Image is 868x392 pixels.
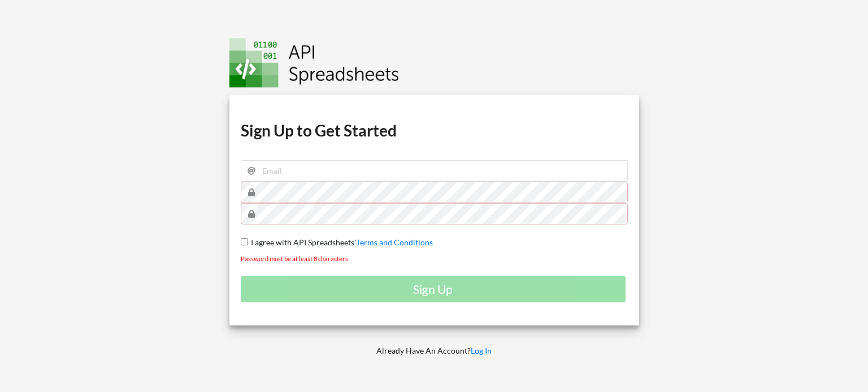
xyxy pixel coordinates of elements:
[241,255,348,262] small: Password must be at least 8 characters
[241,160,628,182] input: Email
[229,38,399,87] img: Logo.png
[471,346,492,355] a: Log In
[248,237,356,247] span: I agree with API Spreadsheets'
[222,345,647,356] p: Already Have An Account?
[241,120,628,140] h1: Sign Up to Get Started
[356,237,433,247] a: Terms and Conditions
